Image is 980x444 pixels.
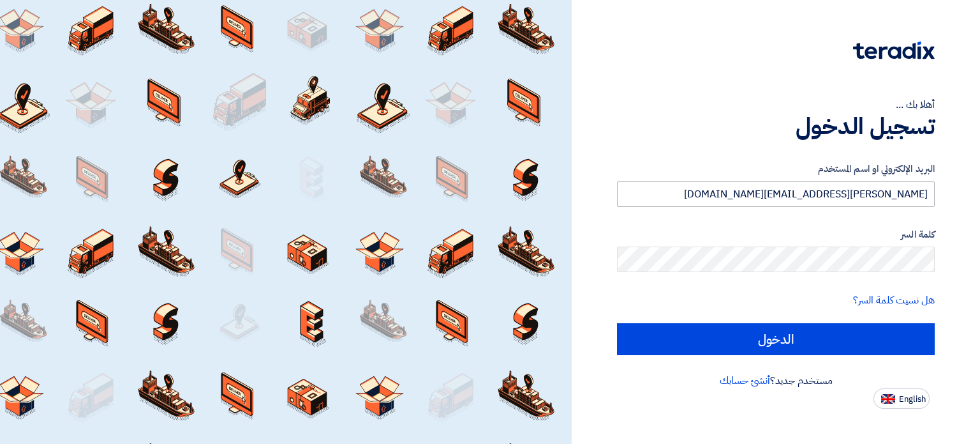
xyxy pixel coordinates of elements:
[899,395,926,404] span: English
[617,323,935,355] input: الدخول
[617,181,935,207] input: أدخل بريد العمل الإلكتروني او اسم المستخدم الخاص بك ...
[873,388,930,409] button: English
[617,97,935,112] div: أهلا بك ...
[720,373,770,388] a: أنشئ حسابك
[853,293,935,308] a: هل نسيت كلمة السر؟
[853,42,935,59] img: Teradix logo
[881,394,895,404] img: en-US.png
[617,227,935,242] label: كلمة السر
[617,162,935,176] label: البريد الإلكتروني او اسم المستخدم
[617,112,935,141] h1: تسجيل الدخول
[617,373,935,388] div: مستخدم جديد؟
